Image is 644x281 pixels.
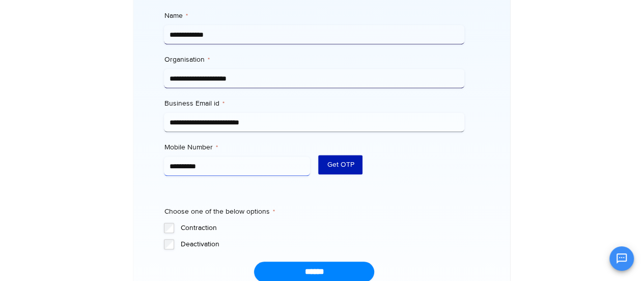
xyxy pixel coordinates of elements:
label: Business Email id [164,98,464,109]
label: Mobile Number [164,142,310,152]
label: Name [164,11,464,21]
legend: Choose one of the below options [164,207,274,217]
button: Open chat [609,246,634,271]
button: Get OTP [318,155,362,174]
label: Deactivation [180,239,464,249]
label: Organisation [164,55,464,65]
label: Contraction [180,223,464,233]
